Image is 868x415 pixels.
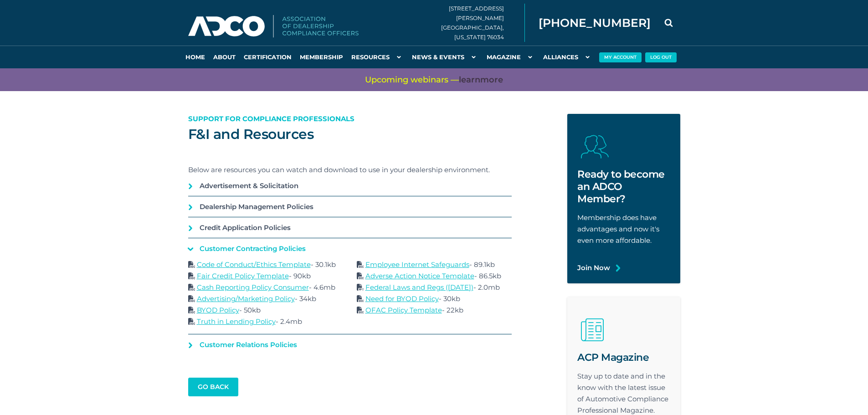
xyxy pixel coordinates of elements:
a: Cash Reporting Policy Consumer [197,283,309,292]
div: [STREET_ADDRESS][PERSON_NAME] [GEOGRAPHIC_DATA], [US_STATE] 76034 [441,4,525,42]
a: OFAC Policy Template [365,306,442,314]
a: News & Events [408,46,483,68]
h2: Ready to become an ADCO Member? [577,168,670,205]
a: Join Now [577,262,610,273]
a: Employee Internet Safeguards [365,260,469,269]
a: Magazine [483,46,539,68]
p: - 2.4mb [188,316,343,327]
p: Support for Compliance Professionals [188,113,512,124]
p: - 89.1kb [357,259,512,270]
p: - 50kb [188,304,343,316]
a: Code of Conduct/Ethics Template [197,260,311,269]
a: Dealership Management Policies [188,196,512,217]
a: Need for BYOD Policy [365,294,439,303]
h1: F&I and Resources [188,125,512,143]
p: - 4.6mb [188,282,343,293]
a: learnmore [459,74,503,86]
a: Home [181,46,209,68]
button: Log Out [645,52,677,62]
p: - 90kb [188,270,343,282]
a: Membership [296,46,347,68]
a: Certification [240,46,296,68]
a: Credit Application Policies [188,217,512,238]
p: - 2.0mb [357,282,512,293]
a: Resources [347,46,408,68]
img: Association of Dealership Compliance Officers logo [188,15,359,38]
span: learn [459,75,480,85]
a: go back [188,378,238,396]
a: About [209,46,240,68]
a: Customer Relations Policies [188,334,512,355]
p: Membership does have advantages and now it's even more affordable. [577,212,670,246]
a: Truth in Lending Policy [197,317,276,326]
p: - 86.5kb [357,270,512,282]
a: BYOD Policy [197,306,239,314]
p: - 30.1kb [188,259,343,270]
a: Federal Laws and Regs ([DATE]) [365,283,473,292]
a: Advertisement & Solicitation [188,175,512,196]
a: Alliances [539,46,596,68]
p: - 34kb [188,293,343,304]
a: Customer Contracting Policies [188,238,512,259]
span: Upcoming webinars — [365,74,503,86]
a: Adverse Action Notice Template [365,272,474,280]
p: - 30kb [357,293,512,304]
p: Below are resources you can watch and download to use in your dealership environment. [188,164,512,175]
a: Advertising/Marketing Policy [197,294,295,303]
p: - 22kb [357,304,512,316]
h2: ACP Magazine [577,351,670,364]
a: Fair Credit Policy Template [197,272,289,280]
span: [PHONE_NUMBER] [539,17,651,29]
button: My Account [599,52,642,62]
